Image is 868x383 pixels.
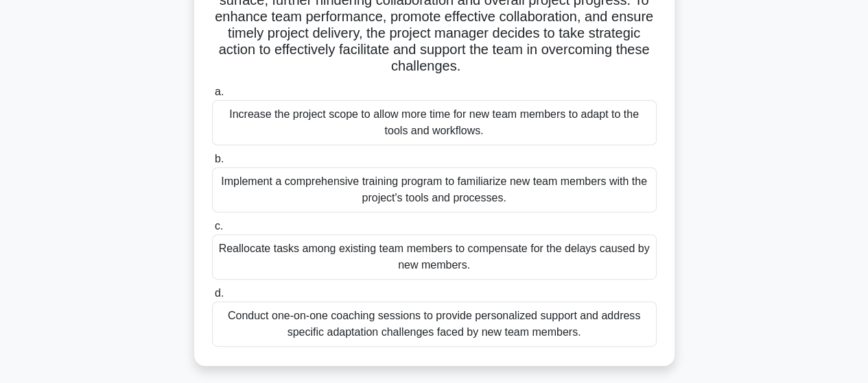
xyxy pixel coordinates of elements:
[212,167,657,212] div: Implement a comprehensive training program to familiarize new team members with the project's too...
[215,153,224,164] span: b.
[212,234,657,280] div: Reallocate tasks among existing team members to compensate for the delays caused by new members.
[215,86,224,97] span: a.
[215,287,224,299] span: d.
[212,100,657,145] div: Increase the project scope to allow more time for new team members to adapt to the tools and work...
[212,301,657,347] div: Conduct one-on-one coaching sessions to provide personalized support and address specific adaptat...
[215,220,223,232] span: c.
